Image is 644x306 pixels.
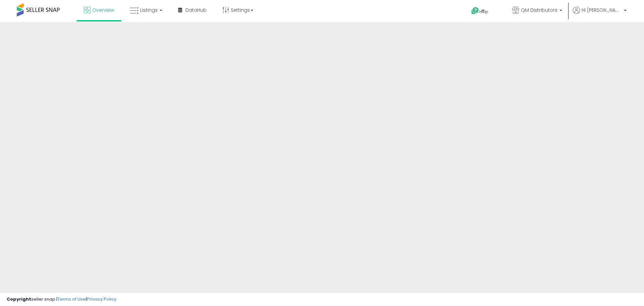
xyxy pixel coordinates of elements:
[57,296,86,302] a: Terms of Use
[92,7,114,13] span: Overview
[582,7,622,13] span: Hi [PERSON_NAME]
[7,296,31,302] strong: Copyright
[479,9,488,14] span: Help
[471,7,479,15] i: Get Help
[140,7,158,13] span: Listings
[185,7,207,13] span: DataHub
[7,296,116,303] div: seller snap | |
[521,7,557,13] span: QM Distributors
[466,2,501,22] a: Help
[87,296,116,302] a: Privacy Policy
[573,7,627,22] a: Hi [PERSON_NAME]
